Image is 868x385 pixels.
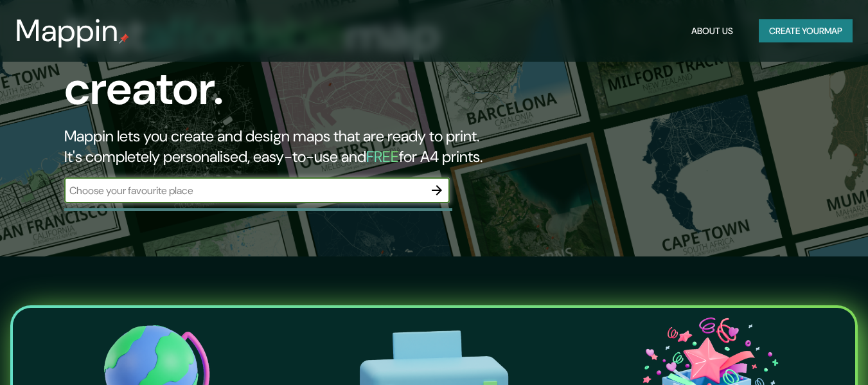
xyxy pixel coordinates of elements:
h2: Mappin lets you create and design maps that are ready to print. It's completely personalised, eas... [64,126,499,167]
input: Choose your favourite place [64,183,424,198]
button: Create yourmap [759,19,853,43]
img: mappin-pin [119,33,129,44]
iframe: Help widget launcher [754,335,854,371]
h5: FREE [366,147,399,166]
h3: Mappin [15,13,119,49]
button: About Us [686,19,738,43]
